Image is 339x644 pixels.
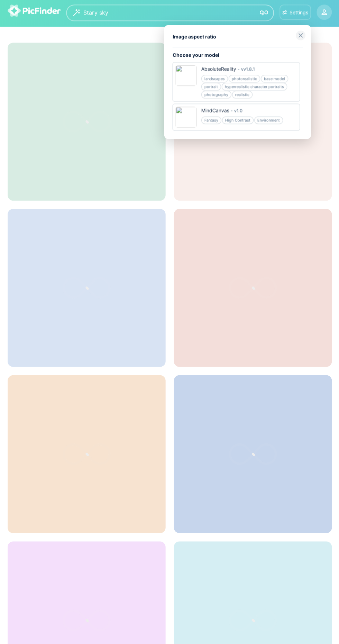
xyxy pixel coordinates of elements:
[236,66,241,73] div: -
[221,84,287,91] div: hyperrealistic character portraits
[201,108,229,115] div: MindCanvas
[201,76,228,83] div: landscapes
[172,53,302,59] div: Choose your model
[254,117,283,125] div: Environment
[295,31,305,41] img: close-grey.svg
[260,76,288,83] div: base model
[201,66,236,73] div: AbsoluteReality
[228,76,260,83] div: photorealistic
[234,108,242,115] div: v 1.0
[172,34,302,41] div: Image aspect ratio
[229,108,234,115] div: -
[175,108,196,128] img: 6563a2d355b76-2048x2048.jpg
[201,117,221,125] div: Fantasy
[241,66,255,73] div: v v1.8.1
[175,66,196,87] img: 68361c9274fc8-1200x1509.jpg
[201,92,231,99] div: photography
[232,92,252,99] div: realistic
[222,117,253,125] div: High Contrast
[201,84,221,91] div: portrait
